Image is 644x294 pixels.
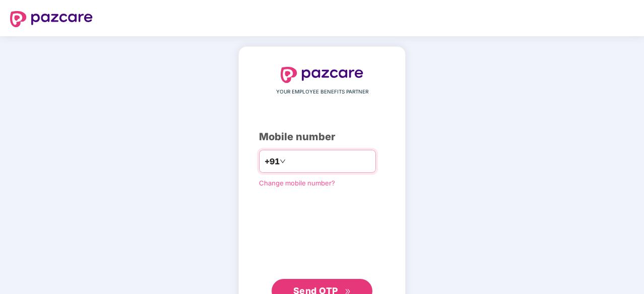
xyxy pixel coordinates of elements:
div: Mobile number [259,129,385,145]
span: down [280,158,286,164]
img: logo [10,11,93,27]
span: +91 [265,155,280,168]
img: logo [281,67,363,83]
span: YOUR EMPLOYEE BENEFITS PARTNER [276,88,368,96]
a: Change mobile number? [259,179,335,187]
